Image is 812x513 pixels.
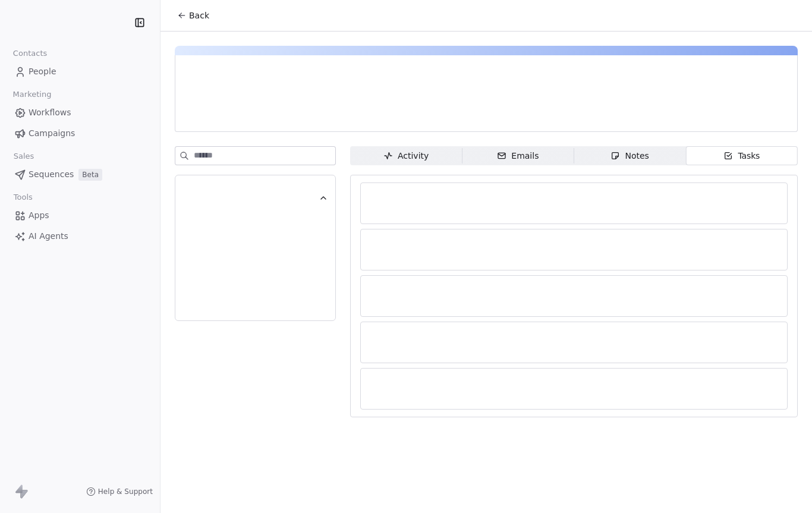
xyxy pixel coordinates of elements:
[8,45,52,62] span: Contacts
[29,209,49,222] span: Apps
[8,86,56,103] span: Marketing
[10,124,150,143] a: Campaigns
[10,165,150,184] a: SequencesBeta
[497,150,539,162] div: Emails
[10,103,150,122] a: Workflows
[86,487,153,496] a: Help & Support
[10,62,150,81] a: People
[29,168,74,181] span: Sequences
[610,150,649,162] div: Notes
[8,188,37,206] span: Tools
[98,487,153,496] span: Help & Support
[383,150,429,162] div: Activity
[189,10,209,21] span: Back
[29,230,68,243] span: AI Agents
[78,169,102,181] span: Beta
[29,65,56,78] span: People
[29,127,75,140] span: Campaigns
[170,5,216,26] button: Back
[8,147,39,165] span: Sales
[10,206,150,225] a: Apps
[10,226,150,246] a: AI Agents
[29,106,71,119] span: Workflows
